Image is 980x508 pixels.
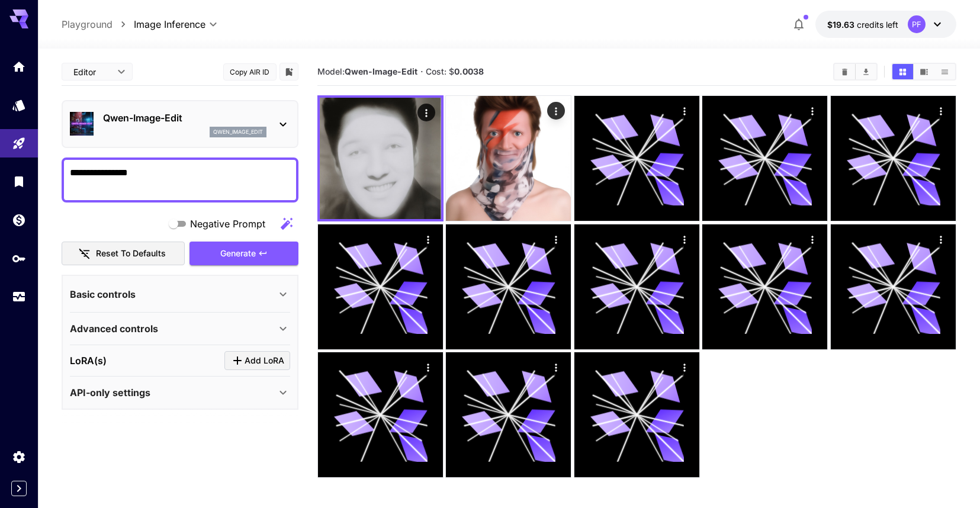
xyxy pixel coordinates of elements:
[70,378,290,407] div: API-only settings
[190,217,265,231] span: Negative Prompt
[224,351,290,371] button: Click to add LoRA
[827,20,857,30] span: $19.63
[934,64,955,79] button: Show media in list view
[223,63,277,81] button: Copy AIR ID
[454,66,484,76] b: 0.0038
[12,251,26,266] div: API Keys
[676,358,693,376] div: Actions
[856,64,876,79] button: Download All
[70,385,150,400] p: API-only settings
[804,230,822,248] div: Actions
[220,246,256,261] span: Generate
[70,321,158,336] p: Advanced controls
[12,98,26,112] div: Models
[891,63,956,81] div: Show media in grid viewShow media in video viewShow media in list view
[676,230,693,248] div: Actions
[419,230,437,248] div: Actions
[345,66,417,76] b: Qwen-Image-Edit
[676,102,693,120] div: Actions
[892,64,913,79] button: Show media in grid view
[914,64,934,79] button: Show media in video view
[548,102,565,120] div: Actions
[12,174,26,189] div: Library
[70,353,107,368] p: LoRA(s)
[815,11,956,38] button: $19.62794PF
[62,242,185,266] button: Reset to defaults
[548,358,565,376] div: Actions
[932,230,950,248] div: Actions
[12,136,26,151] div: Playground
[417,104,435,121] div: Actions
[827,18,898,31] div: $19.62794
[320,98,441,219] img: Z
[70,106,290,142] div: Qwen-Image-Editqwen_image_edit
[62,17,134,31] nav: breadcrumb
[834,64,855,79] button: Clear All
[103,111,266,125] p: Qwen-Image-Edit
[245,353,284,368] span: Add LoRA
[857,20,898,30] span: credits left
[134,17,205,31] span: Image Inference
[11,481,27,496] button: Expand sidebar
[426,66,484,76] span: Cost: $
[548,230,565,248] div: Actions
[317,66,417,76] span: Model:
[12,213,26,227] div: Wallet
[12,290,26,304] div: Usage
[70,287,136,301] p: Basic controls
[908,15,926,33] div: PF
[189,242,298,266] button: Generate
[284,65,294,79] button: Add to library
[73,66,110,78] span: Editor
[12,449,26,464] div: Settings
[62,17,113,31] a: Playground
[833,63,878,81] div: Clear AllDownload All
[12,59,26,74] div: Home
[213,128,263,136] p: qwen_image_edit
[446,96,571,221] img: Z
[70,280,290,308] div: Basic controls
[70,314,290,343] div: Advanced controls
[932,102,950,120] div: Actions
[419,358,437,376] div: Actions
[804,102,822,120] div: Actions
[420,65,423,79] p: ·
